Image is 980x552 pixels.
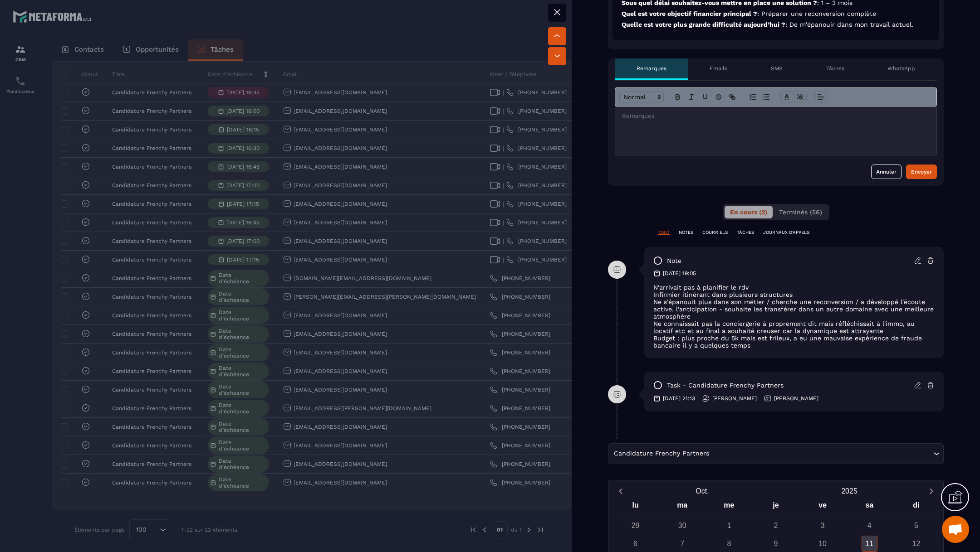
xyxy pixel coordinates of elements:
[721,518,737,533] div: 1
[906,165,937,179] button: Envoyer
[785,21,913,28] span: : De m'épanouir dans mon travail actuel.
[826,65,844,72] p: Tâches
[622,10,930,18] p: Quel est votre objectif financier principal ?
[771,65,783,72] p: SMS
[737,229,754,236] p: TÂCHES
[911,167,932,176] div: Envoyer
[612,485,629,497] button: Previous month
[923,485,940,497] button: Next month
[815,536,831,552] div: 10
[862,536,877,552] div: 11
[627,536,643,552] div: 6
[768,536,784,552] div: 9
[612,449,711,459] span: Candidature Frenchy Partners
[612,499,659,515] div: lu
[768,518,784,533] div: 2
[608,443,944,464] div: Search for option
[908,536,924,552] div: 12
[674,536,690,552] div: 7
[757,10,876,17] span: : Préparer une reconversion complète
[774,206,828,218] button: Terminés (56)
[763,229,809,236] p: JOURNAUX D'APPELS
[627,518,643,533] div: 29
[706,499,752,515] div: me
[712,395,757,402] p: [PERSON_NAME]
[653,298,935,320] p: Ne s'épanouit plus dans son métier / cherche une reconversion / a développé l'écoute active, l'an...
[663,395,695,402] p: [DATE] 21:13
[637,65,666,72] p: Remarques
[752,499,799,515] div: je
[663,270,696,277] p: [DATE] 19:05
[887,65,915,72] p: WhatsApp
[725,206,773,218] button: En cours (2)
[815,518,831,533] div: 3
[679,229,693,236] p: NOTES
[702,229,728,236] p: COURRIELS
[862,518,877,533] div: 4
[711,449,931,459] input: Search for option
[893,499,940,515] div: di
[629,483,776,499] button: Open months overlay
[658,229,670,236] p: TOUT
[667,257,681,265] p: note
[653,320,935,334] p: Ne connaissait pas la conciergerie à proprement dit mais réfléchissait à l'immo, au locatif etc e...
[779,208,822,216] span: Terminés (56)
[730,208,767,216] span: En cours (2)
[710,65,727,72] p: Emails
[622,20,930,29] p: Quelle est votre plus grande difficulté aujourd’hui ?
[653,291,935,298] p: Infirmier itinérant dans plusieurs structures
[674,518,690,533] div: 30
[774,395,818,402] p: [PERSON_NAME]
[653,334,935,349] p: Budget : plus proche du 5k mais est frileux, a eu une mauvaise expérience de fraude bancaire il y...
[721,536,737,552] div: 8
[776,483,923,499] button: Open years overlay
[942,516,969,543] div: Ouvrir le chat
[667,381,784,390] p: task - Candidature Frenchy Partners
[871,165,902,179] button: Annuler
[846,499,893,515] div: sa
[653,284,935,291] p: N'arrivait pas à planifier le rdv
[659,499,706,515] div: ma
[908,518,924,533] div: 5
[799,499,846,515] div: ve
